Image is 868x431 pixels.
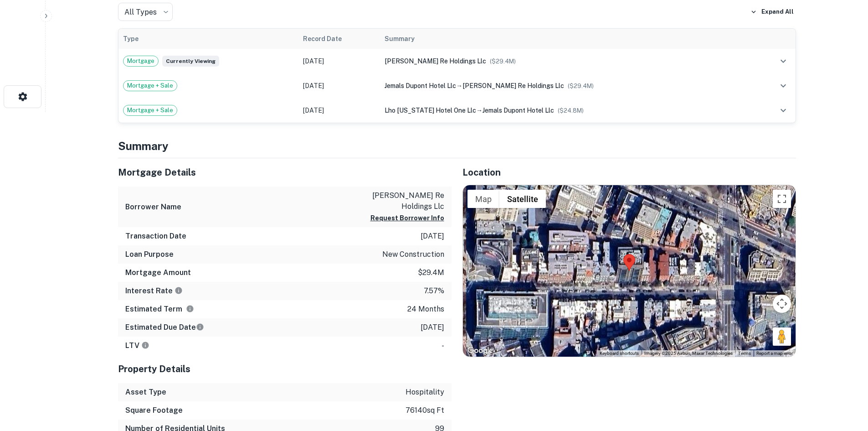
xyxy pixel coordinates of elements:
h6: Estimated Due Date [125,322,204,333]
button: Show street map [467,190,499,208]
h6: Asset Type [125,387,166,398]
h5: Location [462,166,796,179]
h6: Estimated Term [125,304,194,315]
span: Mortgage [123,57,158,66]
p: $29.4m [418,267,444,278]
div: All Types [118,3,173,21]
p: [PERSON_NAME] re holdings llc [362,190,444,212]
button: Keyboard shortcuts [600,350,639,357]
button: expand row [776,78,791,93]
button: Expand All [748,5,796,19]
th: Type [118,29,298,49]
h5: Property Details [118,362,452,376]
button: Request Borrower Info [370,213,444,223]
div: → [385,81,749,91]
p: - [442,340,444,351]
p: 7.57% [424,286,444,296]
span: Mortgage + Sale [123,81,177,90]
td: [DATE] [298,73,380,98]
p: 76140 sq ft [406,405,444,416]
svg: Term is based on a standard schedule for this type of loan. [186,305,194,313]
span: jemals dupont hotel llc [385,82,456,89]
th: Record Date [298,29,380,49]
span: jemals dupont hotel llc [483,107,554,114]
p: new construction [382,249,444,260]
h6: Interest Rate [125,286,183,296]
svg: The interest rates displayed on the website are for informational purposes only and may be report... [175,286,183,295]
button: Toggle fullscreen view [773,190,791,208]
p: [DATE] [421,322,444,333]
span: [PERSON_NAME] re holdings llc [462,82,564,89]
span: ($ 29.4M ) [490,58,516,65]
td: [DATE] [298,98,380,123]
span: [PERSON_NAME] re holdings llc [385,57,486,65]
button: Map camera controls [773,295,791,313]
svg: Estimate is based on a standard schedule for this type of loan. [196,323,204,331]
div: → [385,105,749,115]
h4: Summary [118,138,796,154]
span: Currently viewing [162,56,219,67]
span: ($ 29.4M ) [568,83,594,89]
h6: Square Footage [125,405,183,416]
span: lho [US_STATE] hotel one llc [385,107,476,114]
h6: Borrower Name [125,202,181,213]
th: Summary [380,29,753,49]
button: Show satellite imagery [499,190,546,208]
img: Google [465,345,495,357]
a: Report a map error [756,351,793,356]
p: 24 months [407,304,444,315]
h5: Mortgage Details [118,166,452,179]
span: ($ 24.8M ) [558,107,584,114]
button: Drag Pegman onto the map to open Street View [773,327,791,346]
iframe: Chat Widget [822,358,868,402]
td: [DATE] [298,49,380,73]
h6: Transaction Date [125,231,186,242]
span: Mortgage + Sale [123,106,177,115]
button: expand row [776,53,791,69]
h6: Mortgage Amount [125,267,191,278]
svg: LTVs displayed on the website are for informational purposes only and may be reported incorrectly... [141,341,149,349]
a: Open this area in Google Maps (opens a new window) [465,345,495,357]
button: expand row [776,103,791,118]
a: Terms (opens in new tab) [738,351,751,356]
span: Imagery ©2025 Airbus, Maxar Technologies [644,351,733,356]
h6: LTV [125,340,149,351]
h6: Loan Purpose [125,249,174,260]
p: hospitality [406,387,444,398]
p: [DATE] [421,231,444,242]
